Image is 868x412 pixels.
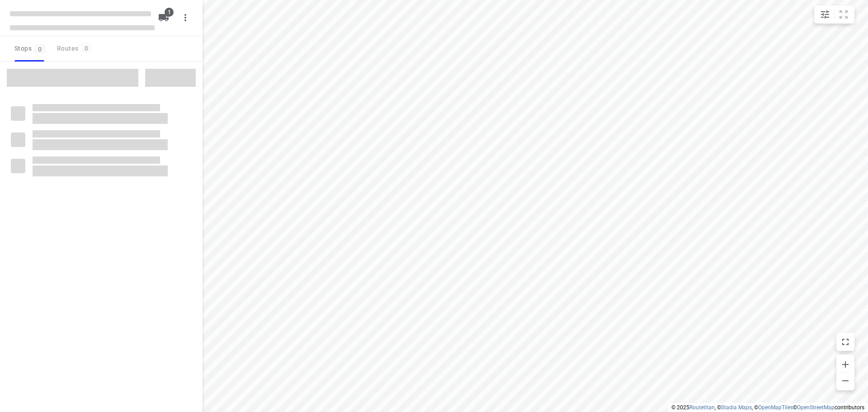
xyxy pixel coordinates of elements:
[721,404,752,411] a: Stadia Maps
[816,5,834,24] button: Map settings
[689,404,715,411] a: Routetitan
[671,404,864,411] li: © 2025 , © , © © contributors
[797,404,835,411] a: OpenStreetMap
[758,404,793,411] a: OpenMapTiles
[814,5,854,24] div: small contained button group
